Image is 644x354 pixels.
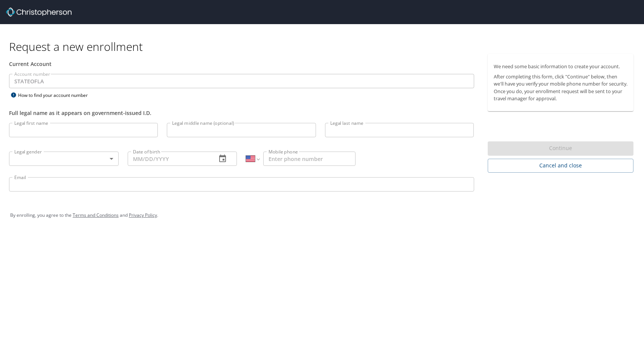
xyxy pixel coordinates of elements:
[73,212,119,218] a: Terms and Conditions
[6,8,72,17] img: cbt logo
[9,152,119,166] div: ​
[494,73,628,102] p: After completing this form, click "Continue" below, then we'll have you verify your mobile phone ...
[494,161,628,170] span: Cancel and close
[9,109,474,117] div: Full legal name as it appears on government-issued I.D.
[263,152,356,166] input: Enter phone number
[128,152,211,166] input: MM/DD/YYYY
[129,212,157,218] a: Privacy Policy
[10,206,634,225] div: By enrolling, you agree to the and .
[494,63,628,70] p: We need some basic information to create your account.
[488,159,634,173] button: Cancel and close
[9,90,103,100] div: How to find your account number
[9,39,639,54] h1: Request a new enrollment
[9,60,474,68] div: Current Account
